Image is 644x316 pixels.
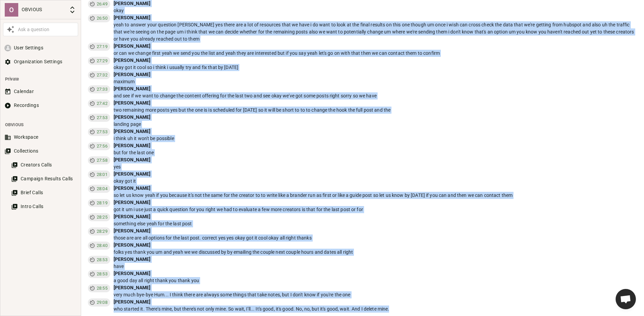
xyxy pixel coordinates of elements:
div: 27:32 [88,71,110,79]
div: 28:53 [88,270,110,278]
span: 28:53 [94,256,110,263]
div: okay got it [114,178,637,185]
div: very much bye-bye Hum... I think there are always some things that take notes, but I don't know i... [114,291,637,298]
li: OBVIOUS [3,118,78,131]
div: 27:53 [88,114,110,122]
button: Collections [3,145,78,157]
p: OBVIOUS [22,6,66,13]
span: 28:40 [94,242,110,249]
button: Creators Calls [10,159,78,171]
button: Awesile Icon [5,24,16,35]
div: [PERSON_NAME] [114,298,637,306]
div: yes [114,163,637,171]
span: 28:04 [94,185,110,192]
button: Campaign Results Calls [10,173,78,185]
div: folks yes thank you um and yeah we we discussed by by emailing the couple next couple hours and d... [114,249,637,256]
div: Ouvrir le chat [616,289,636,309]
div: 28:53 [88,256,110,264]
div: [PERSON_NAME] [114,99,637,107]
div: [PERSON_NAME] [114,242,637,249]
div: so let us know yeah if you because it's not the same for the creator to to write like a brander r... [114,192,637,199]
div: [PERSON_NAME] [114,43,637,50]
div: 27:56 [88,142,110,150]
div: 27:53 [88,128,110,136]
span: 27:58 [94,157,110,164]
span: 28:01 [94,171,110,178]
div: 29:08 [88,298,110,307]
div: 28:40 [88,242,110,250]
div: a good day all right thank you thank you [114,277,637,284]
div: those are are all options for the last post. correct yes yes okay got it cool okay all right thanks [114,234,637,242]
span: 28:55 [94,285,110,292]
div: 28:01 [88,171,110,179]
span: 26:49 [94,1,110,7]
button: Brief Calls [10,186,78,199]
div: [PERSON_NAME] [114,199,637,206]
div: [PERSON_NAME] [114,71,637,78]
div: 28:19 [88,199,110,207]
button: User Settings [3,42,78,54]
div: [PERSON_NAME] [114,270,637,277]
li: Private [3,73,78,85]
div: two remaining more posts yes but the one is is scheduled for [DATE] so it will be short to to to ... [114,107,637,114]
div: 27:29 [88,57,110,65]
span: 29:08 [94,299,110,306]
button: Calendar [3,85,78,98]
span: 27:33 [94,86,110,93]
div: landing page [114,121,637,128]
button: Intro Calls [10,200,78,213]
div: 28:29 [88,227,110,235]
div: got it um i use just a quick question for you right we had to evaluate a few more creators is tha... [114,206,637,213]
button: Workspace [3,131,78,143]
div: something else yeah for the last post [114,220,637,227]
div: yeah to answer your question [PERSON_NAME] yes there are a lot of resources that we have i do wan... [114,21,637,43]
div: okay [114,7,637,14]
div: or can we change first yeah we send you the list and yeah they are interested but if you say yeah... [114,50,637,57]
span: 28:19 [94,200,110,206]
span: 27:32 [94,72,110,78]
div: O [5,3,18,17]
div: [PERSON_NAME] [114,227,637,234]
div: 26:50 [88,14,110,22]
div: [PERSON_NAME] [114,171,637,178]
div: [PERSON_NAME] [114,185,637,192]
span: 27:42 [94,100,110,107]
span: 26:50 [94,15,110,22]
span: 27:29 [94,58,110,64]
div: 27:42 [88,99,110,108]
div: Ask a question [16,26,76,33]
span: 27:53 [94,129,110,135]
div: 27:33 [88,85,110,93]
span: 27:53 [94,114,110,121]
div: [PERSON_NAME] [114,256,637,263]
div: who started it. There's mine, but there's not only mine. So wait, I'll... It's good, it's good. N... [114,306,637,313]
span: 27:56 [94,143,110,150]
div: 27:58 [88,156,110,164]
div: [PERSON_NAME] [114,142,637,149]
button: Recordings [3,99,78,112]
div: i think uh it won't be possible [114,135,637,142]
div: have [114,263,637,270]
div: and see if we want to change the content offering for the last two and see okay we've got some po... [114,92,637,99]
div: 28:04 [88,185,110,193]
div: 27:19 [88,43,110,51]
div: [PERSON_NAME] [114,284,637,291]
span: 28:25 [94,214,110,221]
span: 28:53 [94,271,110,277]
span: 28:29 [94,228,110,235]
div: but for the last one [114,149,637,156]
div: [PERSON_NAME] [114,114,637,121]
button: Organization Settings [3,55,78,68]
div: [PERSON_NAME] [114,57,637,64]
span: 27:19 [94,43,110,50]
